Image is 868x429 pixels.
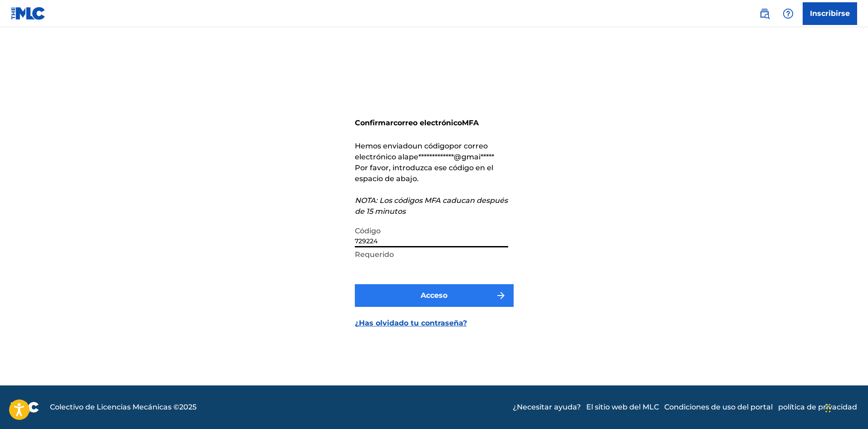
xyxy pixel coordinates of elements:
[586,403,659,411] font: El sitio web del MLC
[810,9,850,18] font: Inscribirse
[393,118,462,127] font: correo electrónico
[778,403,857,411] font: política de privacidad
[355,284,514,307] button: Acceso
[355,318,467,329] a: ¿Has olvidado tu contraseña?
[783,8,794,19] img: ayuda
[11,402,39,413] img: logo
[355,142,412,150] font: Hemos enviado
[355,319,467,327] font: ¿Has olvidado tu contraseña?
[355,163,493,183] font: Por favor, introduzca ese código en el espacio de abajo.
[513,403,581,411] font: ¿Necesitar ayuda?
[50,403,179,411] font: Colectivo de Licencias Mecánicas ©
[355,196,508,216] font: NOTA: Los códigos MFA caducan después de 15 minutos
[803,2,857,25] a: Inscribirse
[421,291,447,300] font: Acceso
[586,402,659,413] a: El sitio web del MLC
[355,250,394,259] font: Requerido
[759,8,770,19] img: buscar
[778,402,857,413] a: política de privacidad
[513,402,581,413] a: ¿Necesitar ayuda?
[462,118,479,127] font: MFA
[825,394,831,422] div: Arrastrar
[495,290,506,301] img: f7272a7cc735f4ea7f67.svg
[664,402,773,413] a: Condiciones de uso del portal
[11,7,46,20] img: Logotipo del MLC
[355,118,393,127] font: Confirmar
[179,403,196,411] font: 2025
[755,5,774,23] a: Búsqueda pública
[664,403,773,411] font: Condiciones de uso del portal
[823,385,868,429] iframe: Widget de chat
[355,142,488,161] font: por correo electrónico a
[412,142,449,150] font: un código
[779,5,797,23] div: Ayuda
